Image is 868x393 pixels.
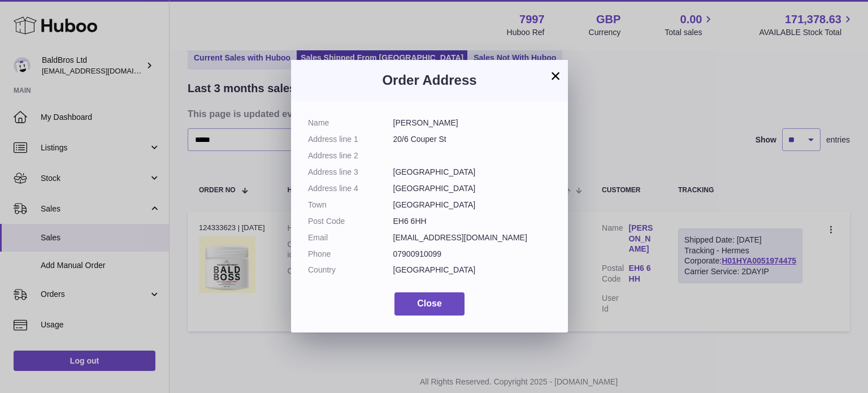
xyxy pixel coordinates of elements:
span: Close [417,299,442,308]
dt: Address line 1 [308,134,393,145]
dd: [EMAIL_ADDRESS][DOMAIN_NAME] [393,232,552,243]
button: × [549,69,562,83]
dt: Address line 2 [308,150,393,161]
dd: EH6 6HH [393,216,552,227]
h3: Order Address [308,71,551,89]
dd: [GEOGRAPHIC_DATA] [393,167,552,178]
dd: [GEOGRAPHIC_DATA] [393,183,552,194]
dd: [PERSON_NAME] [393,118,552,128]
dt: Town [308,200,393,210]
dt: Address line 4 [308,183,393,194]
dt: Phone [308,249,393,260]
dd: 07900910099 [393,249,552,260]
dd: [GEOGRAPHIC_DATA] [393,265,552,275]
dt: Country [308,265,393,275]
dd: [GEOGRAPHIC_DATA] [393,200,552,210]
dt: Name [308,118,393,128]
dt: Post Code [308,216,393,227]
dd: 20/6 Couper St [393,134,552,145]
dt: Email [308,232,393,243]
dt: Address line 3 [308,167,393,178]
button: Close [394,292,465,316]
